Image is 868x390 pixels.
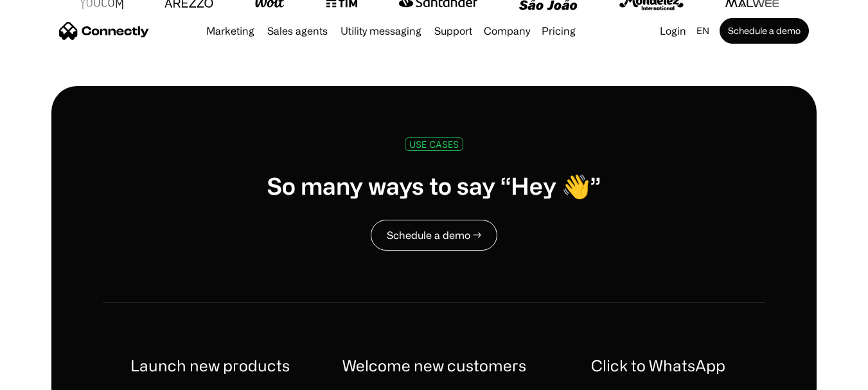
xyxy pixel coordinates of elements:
[655,22,691,40] a: Login
[371,220,497,251] a: Schedule a demo →
[696,22,709,40] div: en
[480,22,534,40] div: Company
[409,139,459,149] div: USE CASES
[59,21,149,40] a: home
[201,26,260,36] a: Marketing
[130,354,290,377] h1: Launch new products
[267,172,601,199] h1: So many ways to say “Hey 👋”
[429,26,477,36] a: Support
[342,354,526,377] h1: Welcome new customers
[720,18,809,44] a: Schedule a demo
[26,368,77,386] ul: Language list
[13,366,77,386] aside: Language selected: English
[691,22,717,40] div: en
[484,22,530,40] div: Company
[262,26,333,36] a: Sales agents
[335,26,427,36] a: Utility messaging
[536,26,581,36] a: Pricing
[591,354,725,377] h1: Click to WhatsApp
